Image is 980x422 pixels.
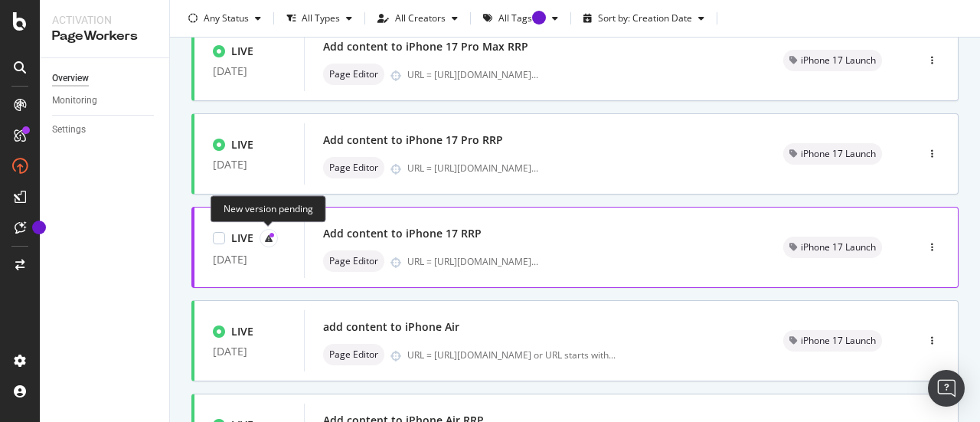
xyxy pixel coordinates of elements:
div: Settings [52,122,86,138]
div: [DATE] [213,65,286,77]
button: All TagsTooltip anchor [477,6,564,31]
span: ... [531,68,538,81]
div: neutral label [323,344,384,365]
a: Settings [52,122,158,138]
div: add content to iPhone Air [323,319,459,335]
div: Open Intercom Messenger [928,370,965,407]
div: All Types [302,14,340,23]
div: LIVE [231,231,253,246]
div: Any Status [204,14,249,23]
button: All Types [280,6,358,31]
div: LIVE [231,44,253,59]
div: LIVE [231,324,253,339]
div: [DATE] [213,159,286,171]
div: neutral label [783,50,882,71]
span: ... [531,255,538,268]
a: Overview [52,70,158,87]
span: iPhone 17 Launch [801,243,876,252]
span: iPhone 17 Launch [801,149,876,159]
div: Add content to iPhone 17 Pro RRP [323,132,503,148]
div: Tooltip anchor [532,10,546,24]
span: Page Editor [329,70,378,79]
div: Sort by: Creation Date [598,14,692,23]
div: Activation [52,12,157,28]
div: Tooltip anchor [32,221,46,234]
span: Page Editor [329,257,378,266]
div: URL = [URL][DOMAIN_NAME] [407,255,538,268]
div: New version pending [211,195,326,222]
div: PageWorkers [52,28,157,45]
div: neutral label [323,250,384,272]
div: URL = [URL][DOMAIN_NAME] [407,68,538,81]
div: neutral label [323,64,384,85]
span: ... [531,162,538,175]
div: Monitoring [52,93,97,109]
div: URL = [URL][DOMAIN_NAME] or URL starts with [407,348,616,361]
div: All Tags [498,14,546,23]
span: iPhone 17 Launch [801,336,876,345]
span: Page Editor [329,163,378,172]
span: ... [609,348,616,361]
div: Overview [52,70,89,87]
div: URL = [URL][DOMAIN_NAME] [407,162,538,175]
div: LIVE [231,137,253,152]
div: neutral label [783,143,882,165]
div: [DATE] [213,345,286,358]
div: [DATE] [213,254,286,266]
span: iPhone 17 Launch [801,56,876,65]
div: Add content to iPhone 17 Pro Max RRP [323,39,528,54]
button: Any Status [182,6,267,31]
div: neutral label [783,330,882,352]
div: neutral label [783,237,882,258]
div: All Creators [395,14,446,23]
button: All Creators [371,6,464,31]
div: neutral label [323,157,384,178]
button: Sort by: Creation Date [577,6,710,31]
div: Add content to iPhone 17 RRP [323,226,482,241]
a: Monitoring [52,93,158,109]
span: Page Editor [329,350,378,359]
